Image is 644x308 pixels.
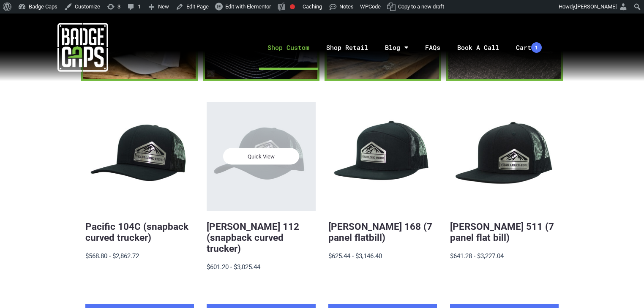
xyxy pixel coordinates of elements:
[207,263,260,271] span: $601.20 - $3,025.44
[417,25,449,70] a: FAQs
[449,25,508,70] a: Book A Call
[57,22,108,73] img: badgecaps white logo with green acccent
[576,3,617,10] span: [PERSON_NAME]
[328,252,382,260] span: $625.44 - $3,146.40
[207,221,299,254] a: [PERSON_NAME] 112 (snapback curved trucker)
[450,102,559,211] button: BadgeCaps - Richardson 511
[450,252,504,260] span: $641.28 - $3,227.04
[225,3,271,10] span: Edit with Elementor
[85,221,188,243] a: Pacific 104C (snapback curved trucker)
[85,252,139,260] span: $568.80 - $2,862.72
[508,25,550,70] a: Cart1
[377,25,417,70] a: Blog
[328,221,432,243] a: [PERSON_NAME] 168 (7 panel flatbill)
[328,102,437,211] button: BadgeCaps - Richardson 168
[165,25,644,70] nav: Menu
[223,148,299,165] span: Quick View
[290,4,295,9] div: Focus keyphrase not set
[450,221,554,243] a: [PERSON_NAME] 511 (7 panel flat bill)
[85,102,194,211] button: BadgeCaps - Pacific 104C
[259,25,318,70] a: Shop Custom
[207,102,315,211] button: BadgeCaps - Richardson 112 Quick View
[318,25,377,70] a: Shop Retail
